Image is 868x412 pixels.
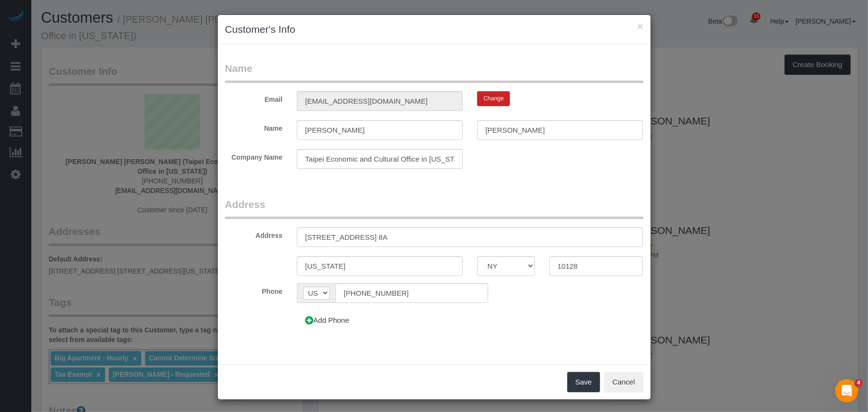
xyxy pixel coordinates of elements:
[297,310,357,330] button: Add Phone
[549,256,643,276] input: Zip Code
[218,91,290,104] label: Email
[297,120,463,140] input: First Name
[218,227,290,240] label: Address
[637,21,643,31] button: ×
[477,120,643,140] input: Last Name
[218,283,290,296] label: Phone
[297,149,463,169] input: Company Name
[225,197,643,219] legend: Address
[855,379,863,387] span: 4
[218,149,290,162] label: Company Name
[218,120,290,133] label: Name
[335,283,488,303] input: Phone
[835,379,858,402] iframe: Intercom live chat
[297,256,463,276] input: City
[477,91,510,106] button: Change
[604,372,643,392] button: Cancel
[225,61,643,83] legend: Name
[225,22,643,37] h3: Customer's Info
[567,372,600,392] button: Save
[218,15,651,399] sui-modal: Customer's Info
